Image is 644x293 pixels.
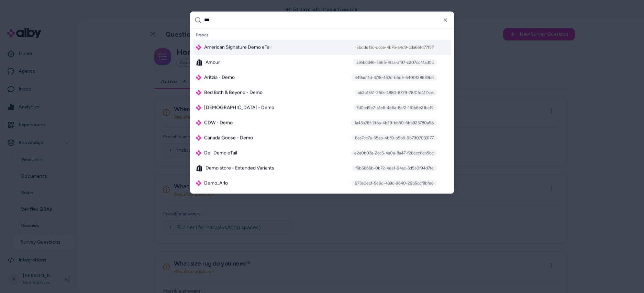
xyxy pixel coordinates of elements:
div: a36bd346-5665-4faa-af97-c207cc41ad0c [353,59,437,66]
span: CDW - Demo [204,119,233,126]
div: 449ac11d-37f8-453d-b5d5-6400f28639bb [351,74,437,81]
div: 7d0cd9e7-a1e6-4e6a-8cf2-1f0b6e21bc19 [353,104,437,111]
span: Amour [206,59,220,66]
div: f6b5666b-0b72-4ea1-94ac-3d5a0f94d7fe [352,164,437,171]
span: Aritzia - Demo [204,74,235,81]
div: 1a43b78f-2f8a-4b29-bb50-6bb923780a58 [351,119,437,126]
div: e2a0b03a-2cc5-4a0a-8a47-f26ecc6cb5bc [351,149,437,156]
img: alby Logo [196,120,201,125]
span: American Signature Demo eTail [204,44,271,50]
div: 973a0ecf-5e6d-439c-9640-29b5ccf8bfe6 [352,179,437,186]
img: alby Logo [196,90,201,95]
span: Demo_Arlo [204,179,228,186]
img: alby Logo [196,150,201,155]
img: alby Logo [196,135,201,140]
img: alby Logo [196,44,201,50]
span: Dell Demo eTail [204,149,237,156]
span: Demo store - Extended Variants [206,164,274,171]
span: Canada Goose - Demo [204,134,253,141]
span: Bed Bath & Beyond - Demo [204,89,263,96]
div: 6aa7cc7a-55ab-4b39-b5b6-9b7907033177 [352,134,437,141]
img: alby Logo [196,105,201,110]
img: alby Logo [196,74,201,80]
div: Brands [193,30,451,39]
div: 5bdde13c-dcce-4b76-a4d9-cda66fd77f57 [353,44,437,50]
img: alby Logo [196,180,201,186]
div: ab2c1351-25fa-4880-8729-78f0fd417aca [354,89,437,96]
span: [DEMOGRAPHIC_DATA] - Demo [204,104,274,111]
